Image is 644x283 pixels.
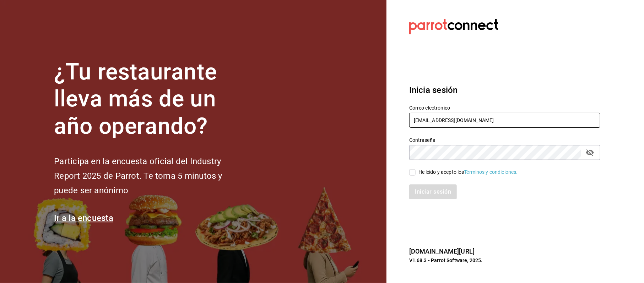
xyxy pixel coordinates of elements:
h1: ¿Tu restaurante lleva más de un año operando? [54,59,246,140]
a: Términos y condiciones. [464,169,518,175]
label: Correo electrónico [409,105,600,110]
div: He leído y acepto los [418,168,518,176]
a: Ir a la encuesta [54,213,113,223]
button: passwordField [584,146,596,159]
p: V1.68.3 - Parrot Software, 2025. [409,257,600,264]
h3: Inicia sesión [409,84,600,96]
h2: Participa en la encuesta oficial del Industry Report 2025 de Parrot. Te toma 5 minutos y puede se... [54,154,246,198]
input: Ingresa tu correo electrónico [409,113,600,128]
a: [DOMAIN_NAME][URL] [409,248,475,255]
label: Contraseña [409,138,600,143]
